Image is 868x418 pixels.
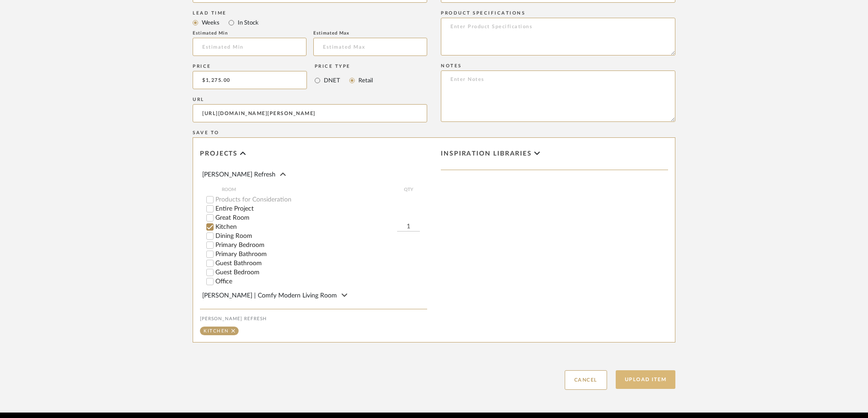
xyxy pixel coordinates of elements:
[193,30,306,36] div: Estimated Min
[215,278,427,285] label: Office
[237,18,259,28] label: In Stock
[193,97,427,102] div: URL
[193,104,427,122] input: Enter URL
[357,76,373,86] label: Retail
[315,71,373,89] mat-radio-group: Select price type
[441,63,675,69] div: Notes
[565,370,607,390] button: Cancel
[397,186,420,193] span: QTY
[215,233,427,239] label: Dining Room
[313,30,427,36] div: Estimated Max
[193,130,675,136] div: Save To
[441,150,532,158] span: Inspiration libraries
[200,150,238,158] span: Projects
[193,64,307,69] div: Price
[193,71,307,89] input: Enter DNET Price
[215,251,427,257] label: Primary Bathroom
[215,242,427,248] label: Primary Bedroom
[193,17,427,28] mat-radio-group: Select item type
[215,224,397,230] label: Kitchen
[616,370,676,389] button: Upload Item
[222,186,397,193] span: ROOM
[441,10,675,16] div: Product Specifications
[202,171,276,178] span: [PERSON_NAME] Refresh
[204,329,229,333] div: Kitchen
[323,76,340,86] label: DNET
[193,38,306,56] input: Estimated Min
[200,316,427,322] div: [PERSON_NAME] Refresh
[215,269,427,276] label: Guest Bedroom
[201,18,220,28] label: Weeks
[215,206,427,212] label: Entire Project
[313,38,427,56] input: Estimated Max
[215,215,427,221] label: Great Room
[215,260,427,267] label: Guest Bathroom
[193,10,427,16] div: Lead Time
[202,292,337,299] span: [PERSON_NAME] | Comfy Modern Living Room
[315,64,373,69] div: Price Type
